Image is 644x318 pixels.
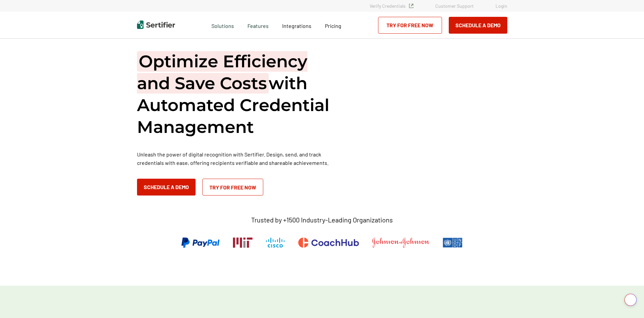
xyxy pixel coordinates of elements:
h1: with Automated Credential Management [137,50,339,138]
a: Try for Free Now [378,17,442,34]
span: Integrations [282,23,311,29]
img: Massachusetts Institute of Technology [233,238,252,248]
a: Pricing [325,21,341,29]
a: Verify Credentials [370,3,413,9]
span: Pricing [325,23,341,29]
img: PayPal [181,238,219,248]
span: Optimize Efficiency and Save Costs [137,51,307,94]
p: Trusted by +1500 Industry-Leading Organizations [251,216,393,224]
img: Cisco [266,238,285,248]
a: Login [496,3,507,9]
a: Integrations [282,21,311,29]
img: UNDP [443,238,463,248]
span: Features [247,21,269,29]
img: Johnson & Johnson [372,238,429,248]
span: Solutions [211,21,234,29]
img: CoachHub [298,238,359,248]
a: Try for Free Now [202,179,263,196]
img: Verified [409,4,413,8]
img: Sertifier | Digital Credentialing Platform [137,21,175,29]
a: Customer Support [435,3,474,9]
p: Unleash the power of digital recognition with Sertifier. Design, send, and track credentials with... [137,150,339,167]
